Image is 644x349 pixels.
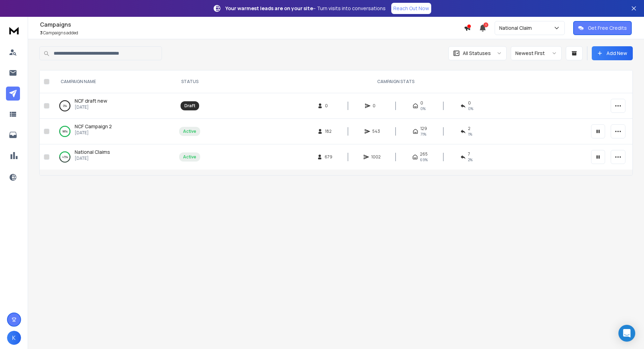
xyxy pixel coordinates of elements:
[75,156,110,161] p: [DATE]
[592,46,633,60] button: Add New
[483,22,488,27] span: 1
[40,20,464,29] h1: Campaigns
[420,100,423,106] span: 0
[184,103,195,109] div: Draft
[393,5,429,12] p: Reach Out Now
[40,30,464,36] p: Campaigns added
[468,157,473,163] span: 2 %
[62,153,68,160] p: 45 %
[468,100,471,106] span: 0
[75,97,107,104] span: NCF draft new
[588,25,627,32] p: Get Free Credits
[371,154,381,160] span: 1002
[175,70,204,93] th: STATUS
[52,70,175,93] th: CAMPAIGN NAME
[420,106,426,111] span: 0%
[75,97,107,104] a: NCF draft new
[183,154,196,160] div: Active
[468,106,473,111] span: 0%
[391,3,431,14] a: Reach Out Now
[52,119,175,144] td: 98%NCF Campaign 2[DATE]
[75,130,112,136] p: [DATE]
[225,5,313,12] strong: Your warmest leads are on your site
[420,131,426,137] span: 71 %
[40,30,42,36] span: 3
[420,151,428,157] span: 265
[7,331,21,345] button: K
[373,103,380,109] span: 0
[468,151,470,157] span: 7
[225,5,386,12] p: – Turn visits into conversations
[618,325,635,342] div: Open Intercom Messenger
[463,50,491,57] p: All Statuses
[420,126,427,131] span: 129
[468,131,472,137] span: 1 %
[7,24,21,37] img: logo
[511,46,562,60] button: Newest First
[325,154,332,160] span: 679
[75,123,112,130] a: NCF Campaign 2
[372,129,380,134] span: 543
[63,102,67,109] p: 0 %
[62,128,68,135] p: 98 %
[499,25,535,32] p: National Claim
[75,104,107,110] p: [DATE]
[325,103,332,109] span: 0
[204,70,587,93] th: CAMPAIGN STATS
[52,144,175,170] td: 45%National Claims[DATE]
[420,157,428,163] span: 69 %
[183,129,196,134] div: Active
[573,21,632,35] button: Get Free Credits
[52,93,175,119] td: 0%NCF draft new[DATE]
[75,149,110,156] a: National Claims
[75,149,110,155] span: National Claims
[468,126,470,131] span: 2
[325,129,332,134] span: 182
